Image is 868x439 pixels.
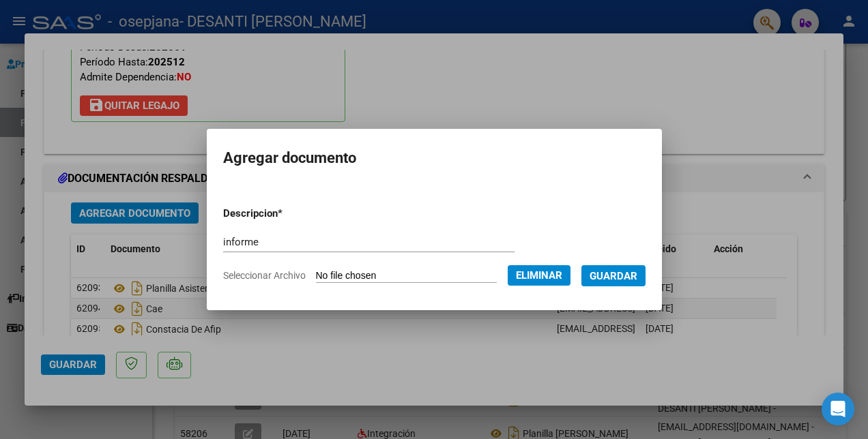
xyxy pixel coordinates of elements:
[223,145,646,171] h2: Agregar documento
[590,270,637,282] span: Guardar
[223,206,350,222] p: Descripcion
[516,269,562,282] span: Eliminar
[581,265,646,286] button: Guardar
[508,265,570,286] button: Eliminar
[822,393,854,425] div: Open Intercom Messenger
[223,270,306,281] span: Seleccionar Archivo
